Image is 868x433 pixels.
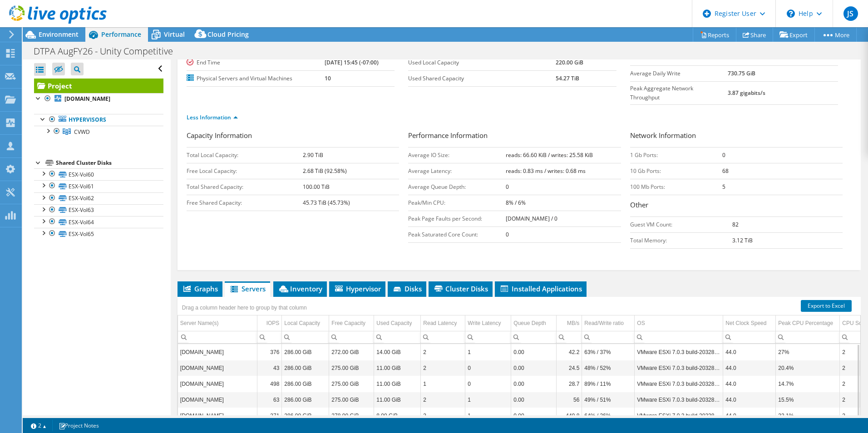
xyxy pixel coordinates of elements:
a: ESX-Vol62 [34,192,163,204]
td: Column Read/Write ratio, Value 89% / 11% [582,376,635,392]
td: Column OS, Filter cell [635,331,723,343]
a: ESX-Vol64 [34,216,163,228]
label: Used Shared Capacity [408,74,556,83]
b: 68% reads / 32% writes [728,54,788,61]
td: Column Queue Depth, Filter cell [511,331,557,343]
td: Column Queue Depth, Value 0.00 [511,344,557,360]
td: Column Read/Write ratio, Value 48% / 52% [582,360,635,376]
td: Column Net Clock Speed, Value 44.0 [723,344,776,360]
td: Column Used Capacity, Filter cell [374,331,421,343]
label: Used Local Capacity [408,58,556,67]
span: Installed Applications [499,284,582,293]
td: Column Net Clock Speed, Filter cell [723,331,776,343]
td: Write Latency Column [465,315,511,331]
a: ESX-Vol65 [34,228,163,240]
td: Column Free Capacity, Value 278.00 GiB [329,408,374,423]
b: 220.00 GiB [556,59,583,66]
td: Column Peak CPU Percentage, Value 14.7% [776,376,840,392]
span: Servers [229,284,266,293]
a: Share [736,28,773,42]
td: Average Latency: [408,163,506,179]
td: Column Write Latency, Value 1 [465,408,511,423]
a: More [814,28,857,42]
td: Column Local Capacity, Value 286.00 GiB [282,360,329,376]
span: Hypervisor [334,284,381,293]
a: Export [773,28,815,42]
td: Column Write Latency, Value 1 [465,344,511,360]
b: 10 [325,74,331,82]
td: Column MB/s, Value 56 [557,392,582,408]
td: Total Local Capacity: [187,147,303,163]
b: 68 [722,167,729,175]
td: Guest VM Count: [630,216,733,232]
td: IOPS Column [257,315,282,331]
h3: Other [630,200,843,212]
div: MB/s [567,318,579,329]
div: OS [637,318,645,329]
td: Column Local Capacity, Value 286.00 GiB [282,344,329,360]
label: Average Daily Write [630,69,728,78]
td: Local Capacity Column [282,315,329,331]
span: Environment [39,30,79,39]
td: Average Queue Depth: [408,179,506,195]
div: IOPS [266,318,280,329]
a: ESX-Vol61 [34,180,163,192]
b: 100.00 TiB [303,183,330,191]
td: Column Server Name(s), Value cvwdesxi04.administration.com [178,360,257,376]
td: Column IOPS, Value 371 [257,408,282,423]
b: reads: 0.83 ms / writes: 0.68 ms [506,167,586,175]
a: Less Information [187,113,238,121]
td: Column Peak CPU Percentage, Value 23.1% [776,408,840,423]
b: 2.68 TiB (92.58%) [303,167,347,175]
td: Column Local Capacity, Value 286.00 GiB [282,376,329,392]
td: Column Write Latency, Value 1 [465,392,511,408]
a: CVWD [34,126,163,138]
td: Column OS, Value VMware ESXi 7.0.3 build-20328353 [635,376,723,392]
div: Used Capacity [376,318,412,329]
div: Queue Depth [513,318,546,329]
td: OS Column [635,315,723,331]
a: Hypervisors [34,114,163,126]
td: Column Queue Depth, Value 0.00 [511,392,557,408]
div: Local Capacity [284,318,320,329]
td: Column Local Capacity, Filter cell [282,331,329,343]
div: Drag a column header here to group by that column [180,301,309,314]
td: 10 Gb Ports: [630,163,723,179]
td: Column Server Name(s), Value cvwdesxi03.administration.com [178,376,257,392]
h3: Performance Information [408,130,621,143]
td: Column Net Clock Speed, Value 44.0 [723,392,776,408]
td: Column Read Latency, Value 2 [421,344,465,360]
td: Column IOPS, Value 43 [257,360,282,376]
b: 82 [732,221,739,228]
td: Column Peak CPU Percentage, Value 20.4% [776,360,840,376]
h3: Network Information [630,130,843,143]
td: Queue Depth Column [511,315,557,331]
td: Column IOPS, Filter cell [257,331,282,343]
td: MB/s Column [557,315,582,331]
td: Column Write Latency, Value 0 [465,376,511,392]
td: Column Server Name(s), Filter cell [178,331,257,343]
td: Column Read Latency, Value 2 [421,360,465,376]
td: Column OS, Value VMware ESXi 7.0.3 build-20328353 [635,392,723,408]
b: 0 [506,231,509,238]
td: Column OS, Value VMware ESXi 7.0.3 build-20328353 [635,344,723,360]
td: Column Used Capacity, Value 14.00 GiB [374,344,421,360]
b: [DATE] 15:45 (-07:00) [325,59,379,66]
h1: DTPA AugFY26 - Unity Competitive [30,46,187,56]
td: Column IOPS, Value 63 [257,392,282,408]
td: Column Write Latency, Filter cell [465,331,511,343]
td: Column Read/Write ratio, Value 64% / 36% [582,408,635,423]
div: Write Latency [468,318,501,329]
td: Column Queue Depth, Value 0.00 [511,376,557,392]
div: Net Clock Speed [725,318,766,329]
a: Project Notes [52,420,105,431]
td: Column Peak CPU Percentage, Value 15.5% [776,392,840,408]
td: Free Local Capacity: [187,163,303,179]
div: Read/Write ratio [584,318,623,329]
td: Column Peak CPU Percentage, Filter cell [776,331,840,343]
td: Column Free Capacity, Value 272.00 GiB [329,344,374,360]
td: Column OS, Value VMware ESXi 7.0.3 build-20328353 [635,360,723,376]
label: Physical Servers and Virtual Machines [187,74,325,83]
td: Column Local Capacity, Value 286.00 GiB [282,408,329,423]
td: Column Server Name(s), Value cvwdesxi09.administration.com [178,344,257,360]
